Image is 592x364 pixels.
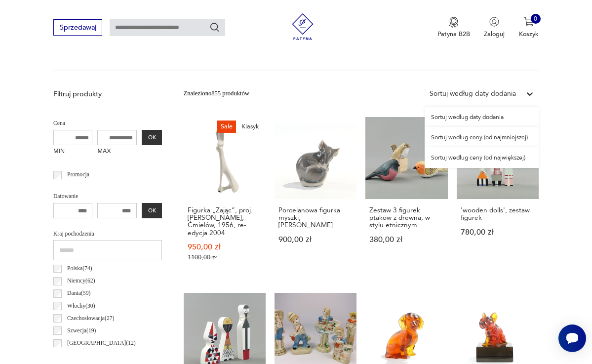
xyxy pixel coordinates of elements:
[53,145,93,159] label: MIN
[286,13,319,40] img: Patyna - sklep z meblami i dekoracjami vintage
[519,17,539,39] button: 0Koszyk
[425,147,539,167] div: Sortuj według ceny (od największej)
[67,170,89,180] p: Promocja
[437,30,470,39] p: Patyna B2B
[97,145,137,159] label: MAX
[437,17,470,39] a: Ikona medaluPatyna B2B
[489,17,499,27] img: Ikonka użytkownika
[524,17,534,27] img: Ikona koszyka
[188,243,262,251] p: 950,00 zł
[484,17,505,39] button: Zaloguj
[188,206,262,237] h3: Figurka „Zając”, proj. [PERSON_NAME], Ćmielów, 1956, re-edycja 2004
[67,301,95,311] p: Włochy ( 30 )
[437,17,470,39] button: Patyna B2B
[278,236,353,243] p: 900,00 zł
[209,22,220,33] button: Szukaj
[53,19,102,36] button: Sprzedawaj
[449,17,459,28] img: Ikona medalu
[425,127,539,147] div: Sortuj według ceny (od najmniejszej)
[369,236,443,243] p: 380,00 zł
[184,89,249,99] div: Znaleziono 855 produktów
[53,229,162,239] p: Kraj pochodzenia
[53,25,102,31] a: Sprzedawaj
[558,324,586,352] iframe: Smartsupp widget button
[365,117,447,279] a: Zestaw 3 figurek ptaków z drewna, w stylu etnicznymZestaw 3 figurek ptaków z drewna, w stylu etni...
[531,14,541,24] div: 0
[53,119,162,128] p: Cena
[484,30,505,39] p: Zaloguj
[275,117,356,279] a: Porcelanowa figurka myszki, KopenchagaPorcelanowa figurka myszki, [PERSON_NAME]900,00 zł
[53,192,162,202] p: Datowanie
[67,264,92,274] p: Polska ( 74 )
[67,326,96,336] p: Szwecja ( 19 )
[278,206,353,229] h3: Porcelanowa figurka myszki, [PERSON_NAME]
[425,107,539,127] div: Sortuj według daty dodania
[67,314,114,324] p: Czechosłowacja ( 27 )
[142,203,162,219] button: OK
[519,30,539,39] p: Koszyk
[369,206,443,229] h3: Zestaw 3 figurek ptaków z drewna, w stylu etnicznym
[67,288,90,298] p: Dania ( 59 )
[188,254,262,261] p: 1100,00 zł
[461,206,535,222] h3: 'wooden dolls', zestaw figurek
[142,130,162,146] button: OK
[67,338,136,348] p: [GEOGRAPHIC_DATA] ( 12 )
[67,276,95,286] p: Niemcy ( 62 )
[461,229,535,236] p: 780,00 zł
[67,351,94,361] p: Francja ( 12 )
[184,117,266,279] a: SaleKlasykFigurka „Zając”, proj. Mieczysław Naruszewicz, Ćmielów, 1956, re-edycja 2004Figurka „Za...
[53,89,162,99] p: Filtruj produkty
[430,89,516,99] div: Sortuj według daty dodania
[457,117,539,279] a: 'wooden dolls', zestaw figurek'wooden dolls', zestaw figurek780,00 zł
